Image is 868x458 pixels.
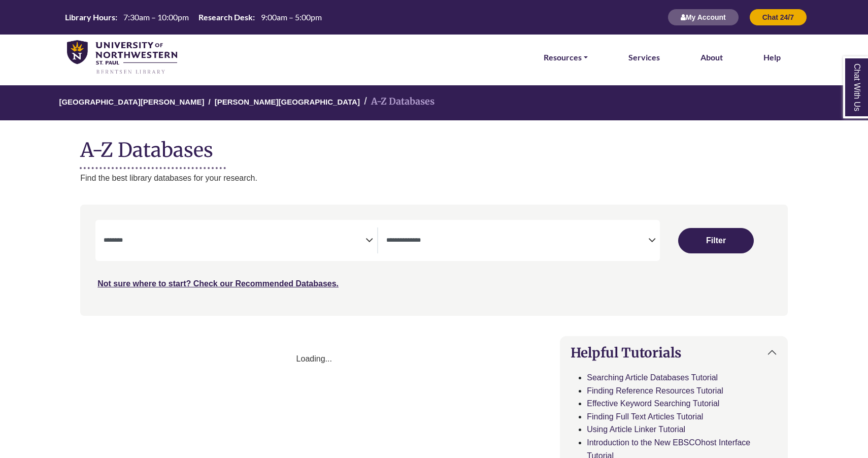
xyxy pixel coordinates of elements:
a: Help [763,51,781,64]
p: Find the best library databases for your research. [80,172,788,185]
a: Finding Full Text Articles Tutorial [587,412,703,421]
a: Chat 24/7 [749,13,807,21]
span: 7:30am – 10:00pm [123,12,189,22]
a: Not sure where to start? Check our Recommended Databases. [97,279,339,288]
a: Hours Today [61,12,326,23]
a: Finding Reference Resources Tutorial [587,386,723,395]
a: [PERSON_NAME][GEOGRAPHIC_DATA] [215,96,360,106]
th: Research Desk: [194,12,255,22]
span: 9:00am – 5:00pm [261,12,322,22]
textarea: Filter [104,237,365,245]
a: [GEOGRAPHIC_DATA][PERSON_NAME] [59,96,204,106]
a: Resources [544,51,588,64]
button: Chat 24/7 [749,9,807,26]
a: Using Article Linker Tutorial [587,425,685,434]
a: My Account [667,13,739,21]
button: Helpful Tutorials [560,337,787,369]
div: Loading... [80,352,548,366]
a: About [700,51,723,64]
h1: A-Z Databases [80,130,788,161]
table: Hours Today [61,12,326,21]
button: My Account [667,9,739,26]
a: Searching Article Databases Tutorial [587,373,718,382]
a: Services [628,51,660,64]
img: library_home [67,40,177,75]
li: A-Z Databases [360,94,435,109]
th: Library Hours: [61,12,118,22]
textarea: Filter [386,237,648,245]
button: Submit for Search Results [678,228,754,253]
nav: Search filters [80,205,788,315]
nav: breadcrumb [80,85,788,120]
a: Effective Keyword Searching Tutorial [587,399,719,408]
